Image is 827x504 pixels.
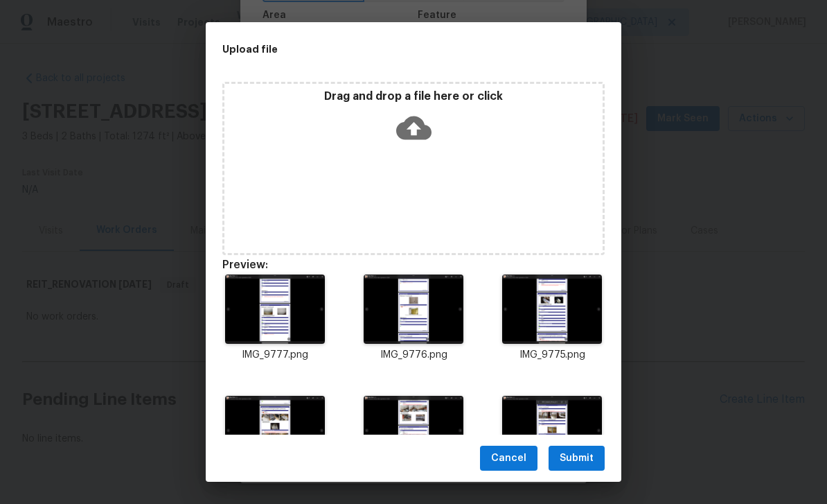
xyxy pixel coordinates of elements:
[549,446,605,471] button: Submit
[225,275,324,344] img: +RUq+5la0xWYPy0L6fl34VwEfhwEIAABCEAAAlsT+D++iuy288Ju5AAAAABJRU5ErkJggg==
[224,89,603,104] p: Drag and drop a file here or click
[222,348,328,363] p: IMG_9777.png
[364,396,463,465] img: AUBAQhAAAIQgAAEGhD4f7j1bD4OKqa5AAAAAElFTkSuQmCC
[480,446,537,471] button: Cancel
[502,275,601,344] img: XSJk8mhvLRKUiwbNvXy8jFJz57h5WxBRidp3jMSuSDyj10sCEAAAhCAAAS6JvAHycHgKGNngBkAAAAASUVORK5CYII=
[491,450,526,467] span: Cancel
[502,396,601,465] img: AVpLAVwgjKudAAAAAElFTkSuQmCC
[560,450,594,467] span: Submit
[499,348,605,363] p: IMG_9775.png
[361,348,466,363] p: IMG_9776.png
[222,42,542,57] h2: Upload file
[225,396,324,465] img: Q+aqxOgHAAAAAElFTkSuQmCC
[364,275,463,344] img: 2rzpx6TQv4RTYIABCAAAQhAAAIRCPwHRf+FaDyjeowAAAAASUVORK5CYII=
